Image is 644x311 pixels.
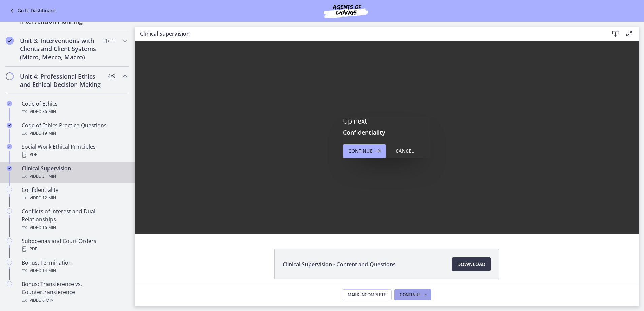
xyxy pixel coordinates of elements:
[140,30,598,38] h3: Clinical Supervision
[452,257,491,271] a: Download
[400,292,421,298] span: Continue
[22,186,127,202] div: Confidentiality
[342,289,392,300] button: Mark Incomplete
[20,37,102,61] h2: Unit 3: Interventions with Clients and Client Systems (Micro, Mezzo, Macro)
[41,108,56,116] span: · 36 min
[41,223,56,232] span: · 16 min
[7,166,12,171] i: Completed
[22,267,127,275] div: Video
[7,123,12,128] i: Completed
[22,237,127,253] div: Subpoenas and Court Orders
[22,164,127,180] div: Clinical Supervision
[41,129,56,137] span: · 19 min
[41,267,56,275] span: · 14 min
[108,72,115,80] span: 4 / 9
[22,207,127,232] div: Conflicts of Interest and Dual Relationships
[22,108,127,116] div: Video
[457,260,485,268] span: Download
[20,72,102,89] h2: Unit 4: Professional Ethics and Ethical Decision Making
[390,144,419,158] button: Cancel
[343,144,386,158] button: Continue
[22,172,127,180] div: Video
[22,129,127,137] div: Video
[305,3,386,19] img: Agents of Change
[22,100,127,116] div: Code of Ethics
[41,194,56,202] span: · 12 min
[22,143,127,159] div: Social Work Ethical Principles
[8,7,56,15] a: Go to Dashboard
[22,151,127,159] div: PDF
[396,147,414,155] div: Cancel
[283,260,396,268] span: Clinical Supervision - Content and Questions
[22,296,127,304] div: Video
[22,280,127,304] div: Bonus: Transference vs. Countertransference
[41,172,56,180] span: · 31 min
[22,121,127,137] div: Code of Ethics Practice Questions
[22,258,127,275] div: Bonus: Termination
[343,117,430,126] p: Up next
[41,296,54,304] span: · 6 min
[22,194,127,202] div: Video
[22,223,127,232] div: Video
[22,245,127,253] div: PDF
[7,144,12,149] i: Completed
[348,292,386,298] span: Mark Incomplete
[348,147,373,155] span: Continue
[343,128,430,136] h3: Confidentiality
[394,289,431,300] button: Continue
[6,37,14,45] i: Completed
[7,101,12,106] i: Completed
[102,37,115,45] span: 11 / 11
